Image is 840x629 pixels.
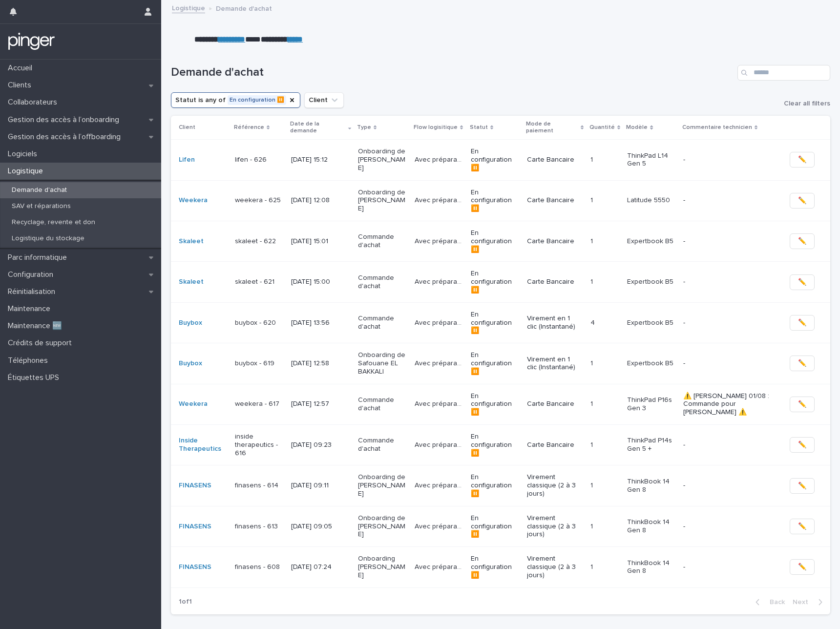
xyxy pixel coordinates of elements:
[415,480,464,490] p: Avec préparation 🛠️
[590,439,595,449] p: 1
[4,253,75,262] p: Parc informatique
[471,433,519,457] p: En configuration ⏸️
[179,156,195,164] a: Lifen
[290,119,346,137] p: Date de la demande
[790,559,815,575] button: ✏️
[683,278,778,286] p: -
[627,237,675,246] p: Expertbook B5
[291,237,340,246] p: [DATE] 15:01
[471,311,519,335] p: En configuration ⏸️
[798,481,806,491] span: ✏️
[415,154,464,164] p: Avec préparation 🛠️
[527,196,576,205] p: Carte Bancaire
[798,236,806,246] span: ✏️
[683,359,778,368] p: -
[590,357,595,368] p: 1
[627,359,675,368] p: Expertbook B5
[415,276,464,286] p: Avec préparation 🛠️
[171,180,830,221] tr: Weekera weekera - 625[DATE] 12:08Onboarding de [PERSON_NAME]Avec préparation 🛠️Avec préparation 🛠...
[291,359,340,368] p: [DATE] 12:58
[526,119,578,137] p: Mode de paiement
[358,314,407,331] p: Commande d'achat
[216,2,272,13] p: Demande d'achat
[179,196,208,205] a: Weekera
[527,356,576,372] p: Virement en 1 clic (Instantané)
[171,262,830,302] tr: Skaleet skaleet - 621[DATE] 15:00Commande d'achatAvec préparation 🛠️Avec préparation 🛠️ En config...
[776,100,830,107] button: Clear all filters
[179,319,202,327] a: Buybox
[4,132,128,142] p: Gestion des accès à l’offboarding
[471,270,519,294] p: En configuration ⏸️
[790,152,815,168] button: ✏️
[4,270,61,279] p: Configuration
[357,122,371,133] p: Type
[415,235,464,246] p: Avec préparation 🛠️
[627,478,675,494] p: ThinkBook 14 Gen 8
[784,100,830,107] span: Clear all filters
[683,482,778,490] p: -
[234,122,264,133] p: Référence
[590,521,595,531] p: 1
[683,441,778,449] p: -
[683,523,778,531] p: -
[291,156,340,164] p: [DATE] 15:12
[4,63,40,73] p: Accueil
[471,555,519,579] p: En configuration ⏸️
[4,167,51,176] p: Logistique
[798,196,806,206] span: ✏️
[4,81,39,90] p: Clients
[590,398,595,408] p: 1
[527,514,576,539] p: Virement classique (2 à 3 jours)
[471,229,519,253] p: En configuration ⏸️
[4,218,103,227] p: Recyclage, revente et don
[798,155,806,165] span: ✏️
[590,276,595,286] p: 1
[683,196,778,205] p: -
[415,521,464,531] p: Avec préparation 🛠️
[589,122,615,133] p: Quantité
[790,437,815,453] button: ✏️
[4,373,67,382] p: Étiquettes UPS
[171,221,830,262] tr: Skaleet skaleet - 622[DATE] 15:01Commande d'achatAvec préparation 🛠️Avec préparation 🛠️ En config...
[358,274,407,291] p: Commande d'achat
[471,473,519,498] p: En configuration ⏸️
[415,398,464,408] p: Avec préparation 🛠️
[471,189,519,213] p: En configuration ⏸️
[682,122,752,133] p: Commentaire technicien
[171,302,830,343] tr: Buybox buybox - 620[DATE] 13:56Commande d'achatAvec préparation 🛠️Avec préparation 🛠️ En configur...
[798,562,806,572] span: ✏️
[179,482,211,490] a: FINASENS
[627,518,675,535] p: ThinkBook 14 Gen 8
[171,343,830,384] tr: Buybox buybox - 619[DATE] 12:58Onboarding de Safouane EL BAKKALIAvec préparation 🛠️Avec préparati...
[171,65,734,80] h1: Demande d'achat
[235,400,283,408] p: weekera - 617
[235,278,283,286] p: skaleet - 621
[358,437,407,453] p: Commande d'achat
[171,92,300,108] button: Statut
[4,98,65,107] p: Collaborateurs
[627,396,675,413] p: ThinkPad P16s Gen 3
[171,547,830,587] tr: FINASENS finasens - 608[DATE] 07:24Onboarding [PERSON_NAME]Avec préparation 🛠️Avec préparation 🛠️...
[590,561,595,571] p: 1
[8,32,55,51] img: mTgBEunGTSyRkCgitkcU
[171,506,830,546] tr: FINASENS finasens - 613[DATE] 09:05Onboarding de [PERSON_NAME]Avec préparation 🛠️Avec préparation...
[470,122,488,133] p: Statut
[471,351,519,376] p: En configuration ⏸️
[627,559,675,576] p: ThinkBook 14 Gen 8
[4,304,58,314] p: Maintenance
[179,523,211,531] a: FINASENS
[358,351,407,376] p: Onboarding de Safouane EL BAKKALI
[790,478,815,494] button: ✏️
[527,400,576,408] p: Carte Bancaire
[235,237,283,246] p: skaleet - 622
[527,473,576,498] p: Virement classique (2 à 3 jours)
[291,441,340,449] p: [DATE] 09:23
[414,122,458,133] p: Flow logisitique
[171,140,830,180] tr: Lifen lifen - 626[DATE] 15:12Onboarding de [PERSON_NAME]Avec préparation 🛠️Avec préparation 🛠️ En...
[179,563,211,571] a: FINASENS
[737,65,830,81] input: Search
[179,237,204,246] a: Skaleet
[683,563,778,571] p: -
[527,156,576,164] p: Carte Bancaire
